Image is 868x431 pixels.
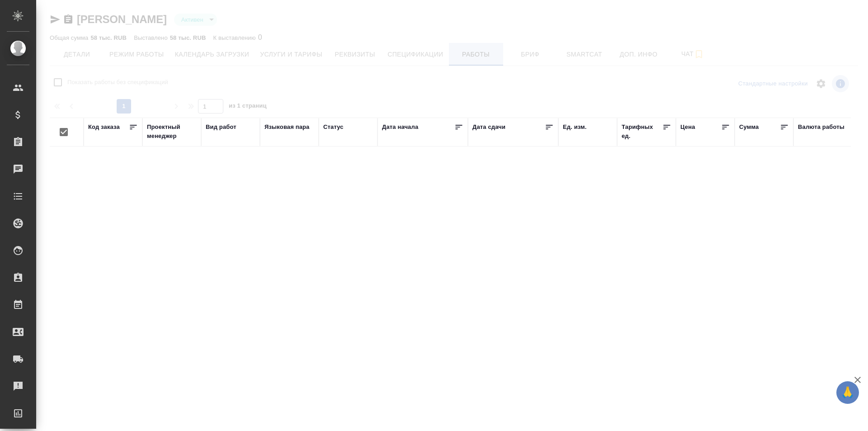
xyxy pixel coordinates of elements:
[206,123,236,132] div: Вид работ
[147,123,197,141] div: Проектный менеджер
[264,123,310,132] div: Языковая пара
[840,383,855,402] span: 🙏
[680,123,695,132] div: Цена
[798,123,844,132] div: Валюта работы
[88,123,120,132] div: Код заказа
[382,123,418,132] div: Дата начала
[622,123,662,141] div: Тарифных ед.
[739,123,759,132] div: Сумма
[472,123,505,132] div: Дата сдачи
[836,381,859,404] button: 🙏
[323,123,344,132] div: Статус
[563,123,587,132] div: Ед. изм.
